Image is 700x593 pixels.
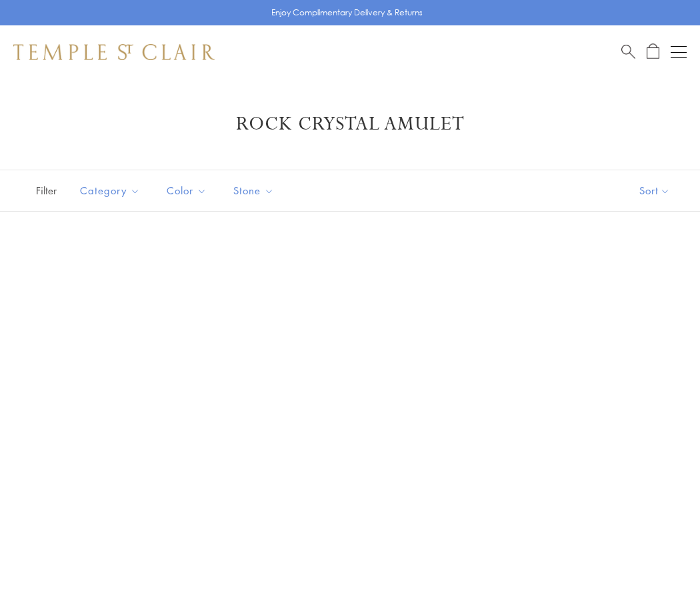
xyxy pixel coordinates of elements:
[160,182,217,199] span: Color
[271,6,423,19] p: Enjoy Complimentary Delivery & Returns
[223,176,284,206] button: Stone
[157,176,217,206] button: Color
[70,176,150,206] button: Category
[621,43,635,60] a: Search
[73,182,150,199] span: Category
[647,43,659,60] a: Open Shopping Bag
[671,44,687,60] button: Open navigation
[609,170,700,211] button: Show sort by
[33,112,667,136] h1: Rock Crystal Amulet
[13,44,215,60] img: Temple St. Clair
[227,182,284,199] span: Stone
